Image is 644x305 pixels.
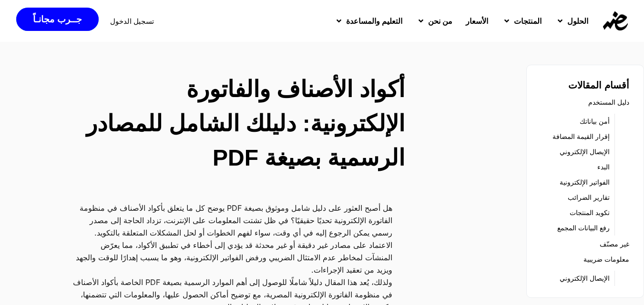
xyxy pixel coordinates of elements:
span: الأسعار [466,15,488,27]
a: الأسعار [459,9,495,33]
span: جــرب مجانـاً [33,15,82,24]
h2: أكواد الأصناف والفاتورة الإلكترونية: دليلك الشامل للمصادر الرسمية بصيغة PDF [83,72,405,175]
a: البدء [597,160,610,174]
a: من نحن [409,9,459,33]
a: التعليم والمساعدة [327,9,409,33]
strong: أقسام المقالات [568,80,629,90]
a: دليل المستخدم [588,96,629,109]
a: الفواتير الإلكترونية [560,176,610,189]
a: الإيصال الإلكتروني [560,272,610,285]
a: الإيصال الإلكتروني [560,145,610,158]
span: المنتجات [514,15,542,27]
a: معلومات ضريبية [583,253,629,266]
a: تقارير الضرائب [568,191,610,204]
a: تكويد المنتجات [570,206,610,219]
a: أمن بياناتك [580,115,610,128]
span: التعليم والمساعدة [346,15,402,27]
a: المنتجات [495,9,548,33]
p: الاعتماد على مصادر غير دقيقة أو غير محدثة قد يؤدي إلى أخطاء في تطبيق الأكواد، مما يعرّض المنشآت ل... [72,239,392,276]
a: غير مصنّف [600,237,629,251]
img: eDariba [603,11,628,30]
a: رفع البيانات المجمع [557,221,610,235]
a: جــرب مجانـاً [16,8,98,31]
span: من نحن [428,15,452,27]
a: إقرار القيمة المضافة [552,130,610,143]
a: الحلول [548,9,595,33]
span: الحلول [567,15,588,27]
a: تسجيل الدخول [110,18,154,25]
p: هل أصبح العثور على دليل شامل وموثوق بصيغة PDF يوضح كل ما يتعلق بأكواد الأصناف في منظومة الفاتورة ... [72,202,392,239]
